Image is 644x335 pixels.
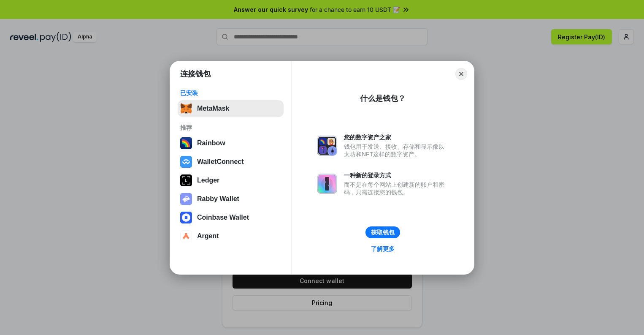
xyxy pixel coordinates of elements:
div: Ledger [197,177,219,184]
div: WalletConnect [197,158,244,166]
img: svg+xml,%3Csvg%20xmlns%3D%22http%3A%2F%2Fwww.w3.org%2F2000%2Fsvg%22%20width%3D%2228%22%20height%3... [180,174,192,186]
img: svg+xml,%3Csvg%20width%3D%2228%22%20height%3D%2228%22%20viewBox%3D%220%200%2028%2028%22%20fill%3D... [180,156,192,168]
button: Rainbow [178,135,284,152]
div: Coinbase Wallet [197,214,249,221]
img: svg+xml,%3Csvg%20xmlns%3D%22http%3A%2F%2Fwww.w3.org%2F2000%2Fsvg%22%20fill%3D%22none%22%20viewBox... [180,193,192,205]
div: 什么是钱包？ [360,93,406,103]
button: Close [455,68,467,80]
img: svg+xml,%3Csvg%20width%3D%2228%22%20height%3D%2228%22%20viewBox%3D%220%200%2028%2028%22%20fill%3D... [180,212,192,223]
img: svg+xml,%3Csvg%20width%3D%2228%22%20height%3D%2228%22%20viewBox%3D%220%200%2028%2028%22%20fill%3D... [180,230,192,242]
button: Ledger [178,172,284,189]
button: Argent [178,228,284,245]
img: svg+xml,%3Csvg%20fill%3D%22none%22%20height%3D%2233%22%20viewBox%3D%220%200%2035%2033%22%20width%... [180,103,192,114]
img: svg+xml,%3Csvg%20xmlns%3D%22http%3A%2F%2Fwww.w3.org%2F2000%2Fsvg%22%20fill%3D%22none%22%20viewBox... [317,174,337,194]
button: 获取钱包 [365,226,400,238]
div: 获取钱包 [371,229,395,236]
div: MetaMask [197,105,229,112]
div: Rabby Wallet [197,195,239,203]
img: svg+xml,%3Csvg%20xmlns%3D%22http%3A%2F%2Fwww.w3.org%2F2000%2Fsvg%22%20fill%3D%22none%22%20viewBox... [317,136,337,156]
img: svg+xml,%3Csvg%20width%3D%22120%22%20height%3D%22120%22%20viewBox%3D%220%200%20120%20120%22%20fil... [180,137,192,149]
button: Coinbase Wallet [178,209,284,226]
div: 一种新的登录方式 [344,172,449,179]
div: 钱包用于发送、接收、存储和显示像以太坊和NFT这样的数字资产。 [344,143,449,158]
div: Rainbow [197,139,225,147]
a: 了解更多 [366,243,400,254]
button: WalletConnect [178,153,284,170]
button: Rabby Wallet [178,191,284,207]
button: MetaMask [178,100,284,117]
div: 推荐 [180,124,281,131]
h1: 连接钱包 [180,69,211,79]
div: 了解更多 [371,245,395,253]
div: Argent [197,232,219,240]
div: 您的数字资产之家 [344,133,449,141]
div: 已安装 [180,89,281,97]
div: 而不是在每个网站上创建新的账户和密码，只需连接您的钱包。 [344,181,449,196]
